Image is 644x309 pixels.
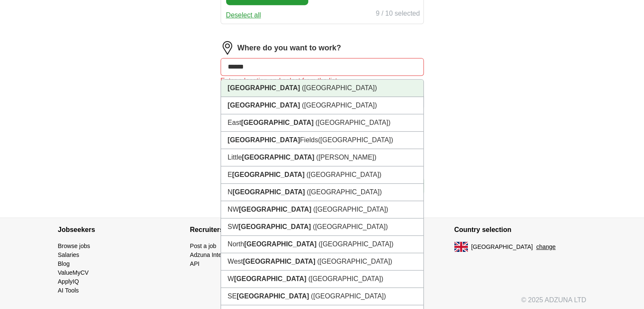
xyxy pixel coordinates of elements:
li: N [221,184,423,201]
div: Enter a location and select from the list [221,76,424,86]
li: SE [221,288,423,305]
strong: [GEOGRAPHIC_DATA] [238,223,311,230]
li: SW [221,218,423,236]
li: West [221,253,423,270]
strong: [GEOGRAPHIC_DATA] [234,275,307,282]
span: ([GEOGRAPHIC_DATA]) [313,223,388,230]
strong: [GEOGRAPHIC_DATA] [232,188,305,196]
span: ([GEOGRAPHIC_DATA]) [311,292,386,300]
img: location.png [221,41,234,55]
a: Post a job [190,243,216,249]
a: ApplyIQ [58,278,79,285]
li: Fields [221,132,423,149]
li: Little [221,149,423,166]
span: ([GEOGRAPHIC_DATA]) [302,84,377,91]
strong: [GEOGRAPHIC_DATA] [242,154,314,161]
img: UK flag [454,242,468,252]
li: North [221,236,423,253]
li: East [221,114,423,132]
span: ([PERSON_NAME]) [316,154,376,161]
a: Blog [58,260,70,267]
label: Where do you want to work? [238,42,341,54]
a: Salaries [58,251,80,258]
div: 9 / 10 selected [376,8,420,20]
span: ([GEOGRAPHIC_DATA]) [308,275,383,282]
strong: [GEOGRAPHIC_DATA] [241,119,314,126]
strong: [GEOGRAPHIC_DATA] [232,171,304,178]
span: ([GEOGRAPHIC_DATA]) [307,171,381,178]
span: ([GEOGRAPHIC_DATA]) [313,206,388,213]
a: AI Tools [58,287,79,294]
strong: [GEOGRAPHIC_DATA] [239,206,311,213]
span: ([GEOGRAPHIC_DATA]) [317,258,392,265]
a: API [190,260,200,267]
span: [GEOGRAPHIC_DATA] [471,243,533,251]
li: NW [221,201,423,218]
button: Deselect all [226,10,261,20]
strong: [GEOGRAPHIC_DATA] [228,102,300,109]
strong: [GEOGRAPHIC_DATA] [228,84,300,91]
strong: [GEOGRAPHIC_DATA] [237,292,309,300]
a: ValueMyCV [58,269,89,276]
button: change [536,243,556,251]
h4: Country selection [454,218,586,242]
strong: [GEOGRAPHIC_DATA] [228,136,300,143]
strong: [GEOGRAPHIC_DATA] [244,240,317,248]
span: ([GEOGRAPHIC_DATA]) [307,188,381,196]
span: ([GEOGRAPHIC_DATA]) [315,119,390,126]
span: ([GEOGRAPHIC_DATA]) [302,102,377,109]
li: E [221,166,423,184]
strong: [GEOGRAPHIC_DATA] [243,258,315,265]
span: ([GEOGRAPHIC_DATA]) [318,240,393,248]
span: ([GEOGRAPHIC_DATA]) [318,136,393,143]
a: Browse jobs [58,243,90,249]
a: Adzuna Intelligence [190,251,242,258]
li: W [221,270,423,288]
